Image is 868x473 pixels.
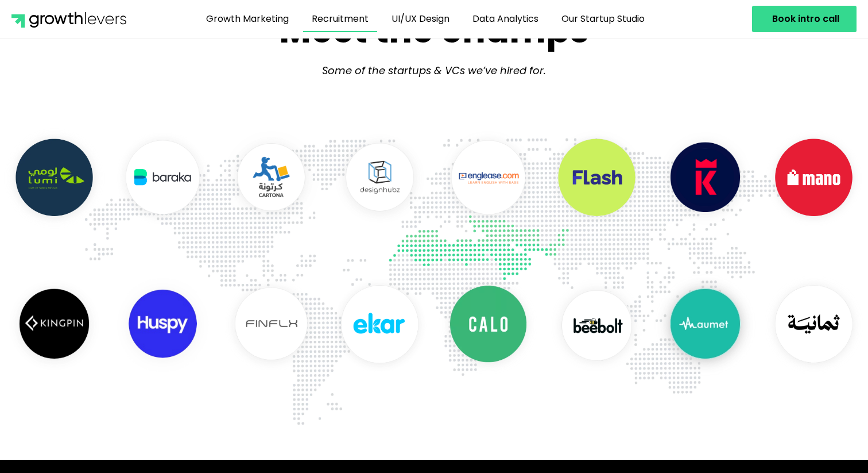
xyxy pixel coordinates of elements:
[108,124,217,237] div: 1 / 16
[434,271,542,383] div: 3 / 16
[752,6,857,32] a: Book intro call
[325,271,434,384] div: 4 / 16
[108,271,217,379] img: huspy@2x
[542,271,651,379] img: beebolt@2x
[217,124,325,236] div: 2 / 16
[325,124,434,237] div: 3 / 16
[217,271,325,379] img: finflx@2x
[651,271,759,379] img: aumet
[759,271,868,379] img: thamanya-logo@2x
[108,271,217,383] div: 6 / 16
[108,124,217,233] img: baraka@2x
[759,271,868,383] div: 16 / 16
[434,271,542,379] img: calo_logo
[434,124,542,233] img: englease@2x
[553,6,653,32] a: Our Startup Studio
[303,6,377,32] a: Recruitment
[325,271,434,380] img: ekar@2x
[464,6,547,32] a: Data Analytics
[434,124,542,237] div: 4 / 16
[542,124,651,233] img: flash@2x
[325,124,434,233] img: designhubz@2x
[542,124,651,237] div: 5 / 16
[651,124,759,237] div: 6 / 16
[759,124,868,237] div: 7 / 16
[217,271,325,383] div: 5 / 16
[153,63,715,78] p: Some of the startups & VCs we’ve hired for.
[542,271,651,383] div: 2 / 16
[759,124,868,233] img: mano@2x
[153,10,715,51] h2: Meet the champs
[651,124,759,233] img: kingmakers@2x
[651,271,759,383] div: 1 / 16
[772,14,839,24] span: Book intro call
[197,6,297,32] a: Growth Marketing
[383,6,458,32] a: UI/UX Design
[217,124,325,232] img: cartona@2x
[138,6,713,32] nav: Menu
